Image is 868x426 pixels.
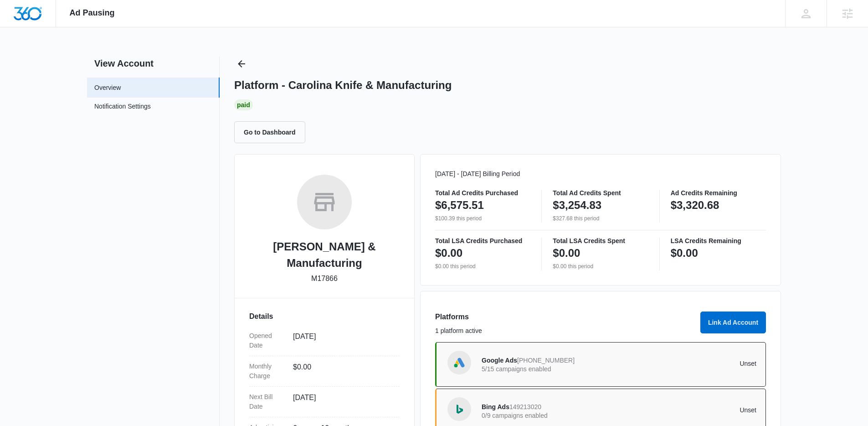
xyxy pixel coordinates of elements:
a: Go to Dashboard [234,128,311,136]
p: Total Ad Credits Purchased [435,190,530,196]
span: Bing Ads [482,403,509,410]
p: Ad Credits Remaining [671,190,766,196]
span: Google Ads [482,357,517,364]
div: Next Bill Date[DATE] [249,387,400,417]
div: Paid [234,99,253,110]
img: Google Ads [452,356,466,369]
p: Unset [619,360,757,367]
p: $327.68 this period [553,214,648,223]
a: Notification Settings [94,102,151,114]
h1: Platform - Carolina Knife & Manufacturing [234,78,452,92]
p: LSA Credits Remaining [671,238,766,244]
div: Monthly Charge$0.00 [249,356,400,387]
span: Ad Pausing [70,8,115,18]
p: $0.00 this period [553,262,648,270]
p: $100.39 this period [435,214,530,223]
h3: Details [249,311,400,322]
p: $0.00 [671,246,698,260]
button: Link Ad Account [700,312,766,333]
h3: Platforms [435,312,695,322]
dt: Monthly Charge [249,362,286,381]
button: Go to Dashboard [234,121,305,143]
p: 5/15 campaigns enabled [482,366,619,372]
p: Total LSA Credits Purchased [435,238,530,244]
dt: Opened Date [249,331,286,350]
p: 1 platform active [435,326,695,336]
h2: View Account [87,57,220,70]
p: $3,254.83 [553,198,601,213]
span: [PHONE_NUMBER] [517,357,575,364]
p: $0.00 this period [435,262,530,270]
div: Opened Date[DATE] [249,326,400,356]
dd: [DATE] [293,392,392,411]
p: Total Ad Credits Spent [553,190,648,196]
a: Overview [94,83,121,93]
p: 0/9 campaigns enabled [482,412,619,419]
dd: [DATE] [293,331,392,350]
dt: Next Bill Date [249,392,286,411]
dd: $0.00 [293,362,392,381]
span: 149213020 [509,403,541,410]
a: Google AdsGoogle Ads[PHONE_NUMBER]5/15 campaigns enabledUnset [435,342,766,387]
p: $0.00 [553,246,580,260]
button: Back [234,57,249,71]
p: $6,575.51 [435,198,484,213]
h2: [PERSON_NAME] & Manufacturing [249,239,400,271]
img: Bing Ads [452,402,466,416]
p: [DATE] - [DATE] Billing Period [435,169,766,179]
p: $0.00 [435,246,462,260]
p: M17866 [311,273,338,284]
p: Total LSA Credits Spent [553,238,648,244]
p: Unset [619,407,757,413]
p: $3,320.68 [671,198,719,213]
